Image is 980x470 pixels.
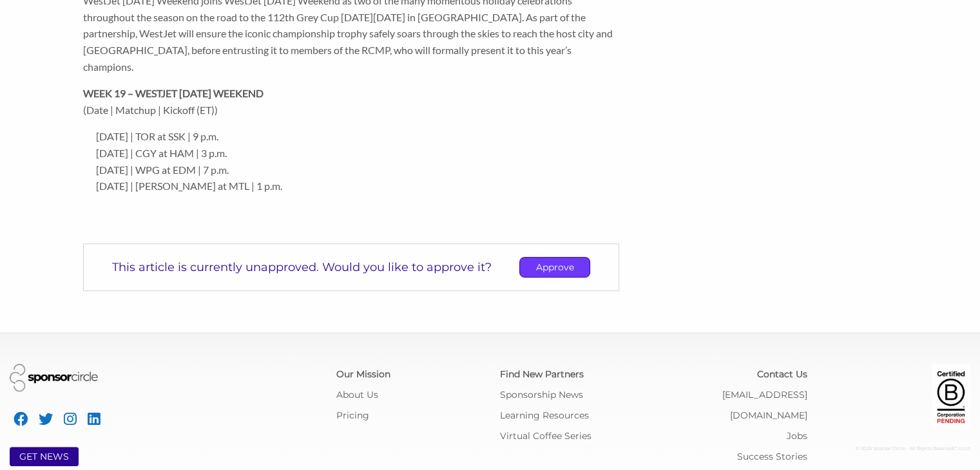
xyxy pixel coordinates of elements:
a: [EMAIL_ADDRESS][DOMAIN_NAME] [722,389,807,421]
li: [DATE] | TOR at SSK | 9 p.m. [96,128,619,145]
p: ​(Date | Matchup | Kickoff (ET)) [83,85,619,118]
div: © 2025 Sponsor Circle - All Rights Reserved [827,438,971,459]
li: [DATE] | CGY at HAM | 3 p.m. [96,145,619,162]
li: [DATE] | WPG at EDM | 7 p.m. [96,162,619,178]
li: [DATE] | [PERSON_NAME] at MTL | 1 p.m. [96,178,619,194]
a: Learning Resources [500,409,589,421]
a: About Us [336,389,378,400]
a: Sponsorship News [500,389,583,400]
strong: WEEK 19 – WESTJET [DATE] WEEKEND [83,87,264,99]
a: Success Stories [737,451,807,462]
a: Pricing [336,409,369,421]
a: Contact Us [757,368,807,380]
a: Our Mission [336,368,390,380]
a: Virtual Coffee Series [500,430,591,442]
img: Certified Corporation Pending Logo [932,364,970,428]
img: Sponsor Circle Logo [10,364,98,391]
p: This article is currently unapproved. Would you like to approve it? [112,260,492,274]
a: Jobs [787,430,807,442]
p: Approve [520,258,590,277]
a: Find New Partners [500,368,584,380]
span: C: U:cct [954,446,970,451]
a: GET NEWS [19,451,69,462]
